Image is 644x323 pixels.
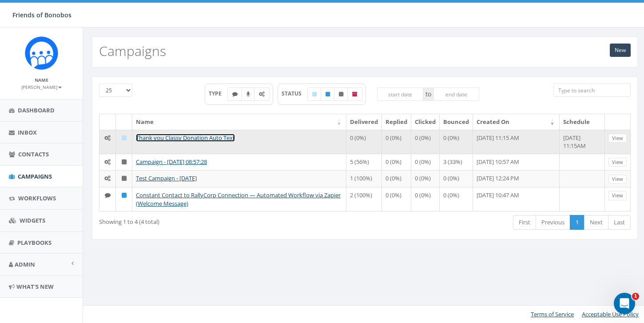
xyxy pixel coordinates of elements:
a: Campaign - [DATE] 08:57:28 [136,158,207,166]
td: 0 (0%) [440,170,473,187]
a: View [608,191,627,200]
th: Clicked [411,114,440,130]
a: Last [608,215,631,230]
th: Schedule [560,114,605,130]
td: 3 (33%) [440,154,473,171]
a: Test Campaign - [DATE] [136,174,197,182]
iframe: Intercom live chat [614,293,635,314]
span: to [423,88,433,101]
span: TYPE [209,90,228,97]
td: 0 (0%) [346,130,382,154]
a: Thank you Classy Donation Auto Text [136,134,235,142]
h2: Campaigns [99,44,166,58]
i: Unpublished [122,159,127,165]
a: [PERSON_NAME] [21,83,62,91]
i: Unpublished [122,175,127,181]
a: Previous [536,215,570,230]
a: Next [584,215,608,230]
label: Archived [347,88,362,101]
a: View [608,158,627,167]
a: View [608,175,627,184]
td: 0 (0%) [411,187,440,211]
th: Name: activate to sort column ascending [132,114,346,130]
span: Admin [15,260,35,268]
td: 0 (0%) [382,170,411,187]
input: end date [433,88,480,101]
th: Replied [382,114,411,130]
i: Published [326,92,330,97]
span: Playbooks [17,239,52,247]
i: Draft [122,135,127,141]
td: 0 (0%) [382,130,411,154]
i: Automated Message [104,175,111,181]
span: Contacts [18,150,49,158]
small: [PERSON_NAME] [21,84,62,90]
td: [DATE] 12:24 PM [473,170,560,187]
td: 0 (0%) [411,170,440,187]
label: Published [321,88,335,101]
input: start date [377,88,423,101]
i: Text SMS [232,92,238,97]
span: Campaigns [18,172,52,180]
th: Created On: activate to sort column ascending [473,114,560,130]
a: Acceptable Use Policy [582,310,639,318]
a: New [610,44,631,57]
label: Automated Message [254,88,270,101]
i: Published [122,192,127,198]
td: 5 (56%) [346,154,382,171]
a: 1 [570,215,584,230]
i: Automated Message [259,92,265,97]
td: 1 (100%) [346,170,382,187]
a: First [513,215,536,230]
span: 1 [632,293,639,300]
a: Constant Contact to RallyCorp Connection — Automated Workflow via Zapier (Welcome Message) [136,191,341,207]
td: [DATE] 10:57 AM [473,154,560,171]
td: 0 (0%) [382,154,411,171]
td: 0 (0%) [411,130,440,154]
i: Draft [312,92,317,97]
td: [DATE] 11:15AM [560,130,605,154]
span: Inbox [18,128,37,136]
a: View [608,134,627,143]
span: What's New [16,283,54,291]
th: Bounced [440,114,473,130]
div: Showing 1 to 4 (4 total) [99,214,313,226]
td: [DATE] 11:15 AM [473,130,560,154]
td: 0 (0%) [440,187,473,211]
td: 0 (0%) [440,130,473,154]
a: Terms of Service [531,310,574,318]
label: Text SMS [227,88,242,101]
img: Rally_Corp_Icon.png [25,36,58,70]
td: 0 (0%) [411,154,440,171]
label: Ringless Voice Mail [242,88,255,101]
span: Workflows [18,194,56,202]
i: Text SMS [105,192,111,198]
i: Automated Message [104,135,111,141]
td: 2 (100%) [346,187,382,211]
i: Automated Message [104,159,111,165]
td: [DATE] 10:47 AM [473,187,560,211]
span: Dashboard [18,106,55,114]
i: Unpublished [339,92,343,97]
td: 0 (0%) [382,187,411,211]
span: Widgets [20,216,45,224]
small: Name [35,77,48,83]
span: Friends of Bonobos [12,11,72,19]
input: Type to search [553,84,631,97]
label: Draft [307,88,322,101]
label: Unpublished [334,88,348,101]
th: Delivered [346,114,382,130]
span: STATUS [282,90,308,97]
i: Ringless Voice Mail [246,92,250,97]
